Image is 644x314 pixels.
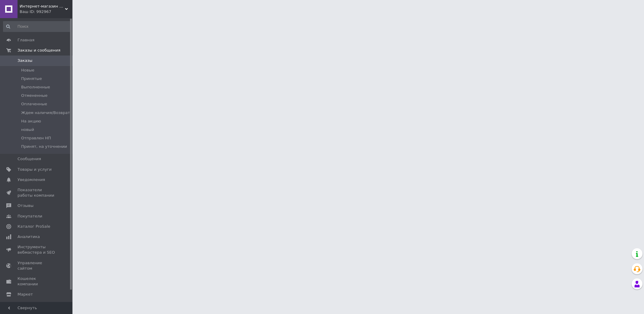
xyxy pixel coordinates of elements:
span: Каталог ProSale [18,224,50,229]
span: Уведомления [18,177,45,182]
span: Маркет [18,292,33,297]
span: Принятые [21,76,42,81]
span: Оплаченные [21,101,47,107]
span: Отзывы [18,203,34,208]
input: Поиск [3,21,71,32]
span: Аналитика [18,234,40,239]
span: Главная [18,37,34,43]
span: Выполненные [21,84,50,90]
span: На акцию [21,119,41,124]
span: Кошелек компании [18,276,56,287]
span: новый [21,127,34,132]
span: Инструменты вебмастера и SEO [18,244,56,255]
span: Отмененные [21,93,47,98]
span: Показатели работы компании [18,187,56,198]
span: Интернет-магазин "Best Goods" [20,4,65,9]
span: Покупатели [18,214,42,219]
span: Заказы [18,58,32,63]
span: Новые [21,68,34,73]
span: Ждем наличия/Возврат [21,110,70,116]
span: Сообщения [18,156,41,162]
span: Принят, на уточнении [21,144,67,149]
span: Заказы и сообщения [18,48,60,53]
span: Товары и услуги [18,167,52,172]
div: Ваш ID: 992967 [20,9,72,14]
span: Управление сайтом [18,260,56,271]
span: Отправлен НП [21,135,51,141]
